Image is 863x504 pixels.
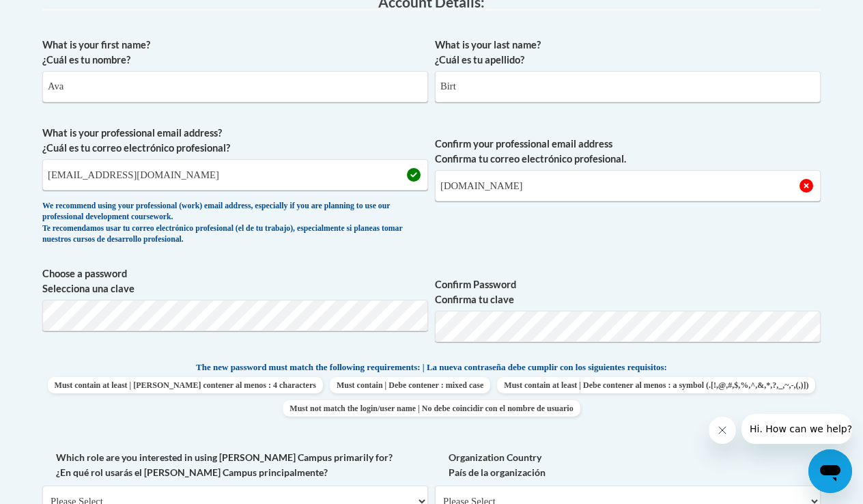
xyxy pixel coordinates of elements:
label: Confirm your professional email address Confirma tu correo electrónico profesional. [435,137,821,167]
span: Must not match the login/user name | No debe coincidir con el nombre de usuario [283,400,580,417]
div: We recommend using your professional (work) email address, especially if you are planning to use ... [42,201,428,246]
span: Must contain at least | [PERSON_NAME] contener al menos : 4 characters [48,377,323,393]
input: Metadata input [42,159,428,191]
label: Choose a password Selecciona una clave [42,266,428,296]
label: Confirm Password Confirma tu clave [435,277,821,307]
label: What is your professional email address? ¿Cuál es tu correo electrónico profesional? [42,126,428,156]
label: What is your first name? ¿Cuál es tu nombre? [42,38,428,68]
label: What is your last name? ¿Cuál es tu apellido? [435,38,821,68]
input: Metadata input [435,71,821,102]
iframe: Button to launch messaging window [808,449,852,493]
iframe: Message from company [741,414,852,444]
iframe: Close message [709,417,736,444]
span: Must contain at least | Debe contener al menos : a symbol (.[!,@,#,$,%,^,&,*,?,_,~,-,(,)]) [497,377,815,393]
span: Must contain | Debe contener : mixed case [330,377,490,393]
input: Required [435,170,821,201]
label: Organization Country País de la organización [435,450,821,480]
span: The new password must match the following requirements: | La nueva contraseña debe cumplir con lo... [196,361,667,374]
label: Which role are you interested in using [PERSON_NAME] Campus primarily for? ¿En qué rol usarás el ... [42,450,428,480]
input: Metadata input [42,71,428,102]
